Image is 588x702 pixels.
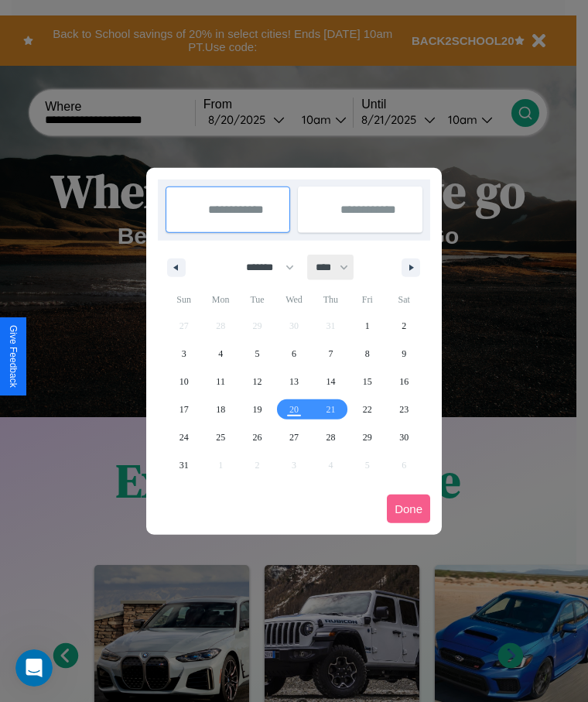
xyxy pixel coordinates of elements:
span: 22 [363,396,372,423]
span: 7 [328,340,333,368]
span: 23 [399,396,409,423]
span: Wed [275,287,312,312]
button: 1 [349,312,385,340]
button: 21 [313,396,349,423]
button: 29 [349,423,385,451]
button: 12 [239,368,275,396]
button: 20 [275,396,312,423]
button: 10 [166,368,202,396]
span: 11 [216,368,225,396]
button: 11 [202,368,238,396]
iframe: Intercom live chat [15,649,53,687]
span: Mon [202,287,238,312]
span: 9 [402,340,406,368]
button: 17 [166,396,202,423]
span: 6 [292,340,296,368]
span: 21 [326,396,335,423]
span: 12 [253,368,262,396]
span: 8 [365,340,370,368]
button: 28 [313,423,349,451]
button: 2 [386,312,422,340]
span: Sat [386,287,422,312]
span: Tue [239,287,275,312]
button: 16 [386,368,422,396]
span: 18 [216,396,225,423]
button: 25 [202,423,238,451]
button: 27 [275,423,312,451]
button: 3 [166,340,202,368]
button: 8 [349,340,385,368]
span: 3 [182,340,186,368]
span: 16 [399,368,409,396]
button: 30 [386,423,422,451]
span: 30 [399,423,409,451]
span: 20 [289,396,299,423]
div: Give Feedback [8,325,19,388]
span: 31 [179,451,189,479]
span: 24 [179,423,189,451]
button: 23 [386,396,422,423]
span: 29 [363,423,372,451]
span: 5 [255,340,260,368]
button: 7 [313,340,349,368]
button: 26 [239,423,275,451]
button: 15 [349,368,385,396]
button: 4 [202,340,238,368]
span: 28 [326,423,335,451]
button: 13 [275,368,312,396]
span: Fri [349,287,385,312]
span: 1 [365,312,370,340]
button: 19 [239,396,275,423]
span: 14 [326,368,335,396]
button: 5 [239,340,275,368]
span: 17 [179,396,189,423]
button: 9 [386,340,422,368]
button: 24 [166,423,202,451]
span: 2 [402,312,406,340]
span: Thu [313,287,349,312]
span: 10 [179,368,189,396]
span: 13 [289,368,299,396]
span: 26 [253,423,262,451]
button: 31 [166,451,202,479]
span: 19 [253,396,262,423]
span: Sun [166,287,202,312]
span: 27 [289,423,299,451]
span: 4 [218,340,223,368]
button: 22 [349,396,385,423]
button: Done [387,495,430,523]
button: 18 [202,396,238,423]
span: 25 [216,423,225,451]
span: 15 [363,368,372,396]
button: 6 [275,340,312,368]
button: 14 [313,368,349,396]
